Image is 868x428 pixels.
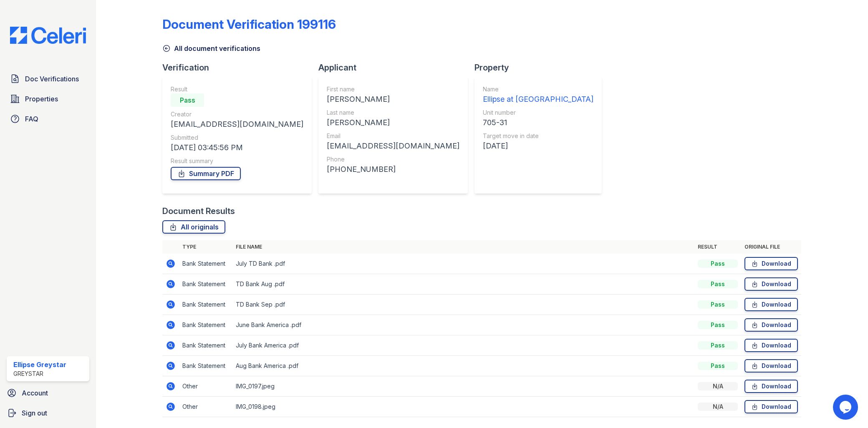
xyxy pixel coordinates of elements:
[744,298,798,311] a: Download
[22,408,47,418] span: Sign out
[327,85,459,93] div: First name
[833,395,860,420] iframe: chat widget
[3,405,93,421] a: Sign out
[3,27,93,44] img: CE_Logo_Blue-a8612792a0a2168367f1c8372b55b34899dd931a85d93a1a3d3e32e68fde9ad4.png
[162,17,336,32] div: Document Verification 199116
[232,254,694,274] td: July TD Bank .pdf
[327,164,459,175] div: [PHONE_NUMBER]
[179,315,232,335] td: Bank Statement
[318,62,474,73] div: Applicant
[483,132,593,140] div: Target move in date
[171,93,204,107] div: Pass
[25,74,79,84] span: Doc Verifications
[698,403,738,411] div: N/A
[744,359,798,373] a: Download
[179,397,232,417] td: Other
[25,94,58,104] span: Properties
[327,132,459,140] div: Email
[171,133,303,142] div: Submitted
[22,388,48,398] span: Account
[7,70,89,87] a: Doc Verifications
[698,321,738,329] div: Pass
[232,356,694,376] td: Aug Bank America .pdf
[327,117,459,128] div: [PERSON_NAME]
[171,118,303,130] div: [EMAIL_ADDRESS][DOMAIN_NAME]
[232,240,694,254] th: File name
[698,362,738,370] div: Pass
[232,274,694,295] td: TD Bank Aug .pdf
[179,356,232,376] td: Bank Statement
[483,85,593,93] div: Name
[327,108,459,117] div: Last name
[327,155,459,164] div: Phone
[483,140,593,152] div: [DATE]
[698,280,738,288] div: Pass
[171,157,303,165] div: Result summary
[171,85,303,93] div: Result
[179,376,232,397] td: Other
[741,240,801,254] th: Original file
[232,376,694,397] td: IMG_0197.jpeg
[179,274,232,295] td: Bank Statement
[162,43,260,53] a: All document verifications
[232,315,694,335] td: June Bank America .pdf
[232,397,694,417] td: IMG_0198.jpeg
[698,259,738,268] div: Pass
[744,277,798,291] a: Download
[744,318,798,332] a: Download
[3,385,93,401] a: Account
[694,240,741,254] th: Result
[232,335,694,356] td: July Bank America .pdf
[232,295,694,315] td: TD Bank Sep .pdf
[162,62,318,73] div: Verification
[327,93,459,105] div: [PERSON_NAME]
[744,257,798,270] a: Download
[483,108,593,117] div: Unit number
[474,62,608,73] div: Property
[698,341,738,350] div: Pass
[13,370,66,378] div: Greystar
[179,240,232,254] th: Type
[171,110,303,118] div: Creator
[171,142,303,154] div: [DATE] 03:45:56 PM
[744,400,798,413] a: Download
[179,295,232,315] td: Bank Statement
[698,382,738,390] div: N/A
[483,85,593,105] a: Name Ellipse at [GEOGRAPHIC_DATA]
[179,335,232,356] td: Bank Statement
[25,114,38,124] span: FAQ
[483,117,593,128] div: 705-31
[7,91,89,107] a: Properties
[13,360,66,370] div: Ellipse Greystar
[744,339,798,352] a: Download
[171,167,241,180] a: Summary PDF
[483,93,593,105] div: Ellipse at [GEOGRAPHIC_DATA]
[744,380,798,393] a: Download
[162,220,225,234] a: All originals
[179,254,232,274] td: Bank Statement
[698,300,738,309] div: Pass
[7,111,89,127] a: FAQ
[327,140,459,152] div: [EMAIL_ADDRESS][DOMAIN_NAME]
[162,205,235,217] div: Document Results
